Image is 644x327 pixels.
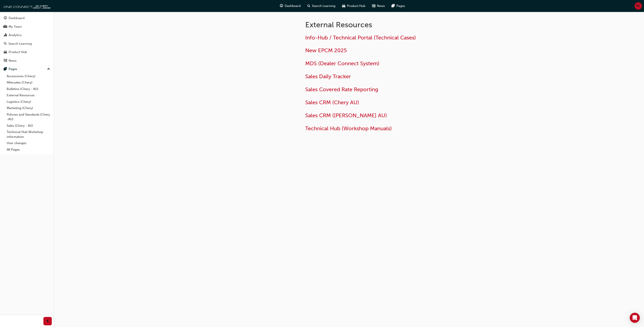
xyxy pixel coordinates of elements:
span: search-icon [4,42,7,46]
span: Search Learning [312,4,335,8]
span: Dashboard [285,4,301,8]
a: My Team [2,23,52,31]
a: guage-iconDashboard [277,2,304,10]
a: Sales Covered Rate Reporting [305,86,378,93]
a: News [2,57,52,65]
div: Dashboard [9,16,25,21]
h1: External Resources [305,20,443,29]
a: news-iconNews [369,2,388,10]
span: prev-icon [46,319,49,324]
a: Logistics (Chery) [5,99,52,105]
img: oneconnect [2,2,50,10]
a: Accessories (Chery) [5,73,52,79]
span: car-icon [342,3,345,9]
span: pages-icon [392,3,395,9]
a: car-iconProduct Hub [339,2,369,10]
div: News [9,58,17,63]
span: people-icon [4,25,7,29]
div: Open Intercom Messenger [630,313,640,323]
a: Bulletins (Chery - AU) [5,86,52,92]
button: DashboardMy TeamAnalyticsSearch LearningProduct HubNews [2,13,52,65]
span: news-icon [4,59,7,63]
a: search-iconSearch Learning [304,2,339,10]
span: Pages [396,4,405,8]
a: Sales (Chery - AU) [5,122,52,129]
span: guage-icon [4,16,7,20]
a: Analytics [2,31,52,39]
a: External Resources [5,92,52,99]
a: Technical Hub Workshop information [5,129,52,140]
div: Pages [9,67,17,72]
a: Sales CRM ([PERSON_NAME] AU) [305,112,387,119]
a: MDS (Dealer Connect System) [305,60,379,67]
span: car-icon [4,50,7,54]
a: Sales Daily Tracker [305,73,351,80]
a: Policies and Standards (Chery -AU) [5,111,52,122]
span: guage-icon [280,3,283,9]
span: pages-icon [4,67,7,71]
span: chart-icon [4,33,7,37]
a: New EPCM 2025 [305,47,347,54]
a: Aftersales (Chery) [5,79,52,86]
a: Sales CRM (Chery AU) [305,99,359,106]
div: Analytics [9,33,22,38]
div: My Team [9,24,22,29]
span: ML [636,4,640,8]
a: pages-iconPages [388,2,408,10]
a: Product Hub [2,48,52,56]
a: Dashboard [2,14,52,22]
a: Info-Hub / Technical Portal (Technical Cases) [305,34,416,41]
span: News [377,4,385,8]
a: Technical Hub (Workshop Manuals) [305,125,392,132]
a: User changes [5,140,52,146]
div: Search Learning [8,41,32,46]
button: Pages [2,65,52,73]
a: All Pages [5,146,52,153]
div: Product Hub [9,50,27,55]
span: Product Hub [347,4,365,8]
span: up-icon [47,66,50,72]
a: Search Learning [2,40,52,48]
span: news-icon [372,3,375,9]
a: Marketing (Chery) [5,105,52,111]
span: search-icon [307,3,310,9]
button: ML [635,2,642,10]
